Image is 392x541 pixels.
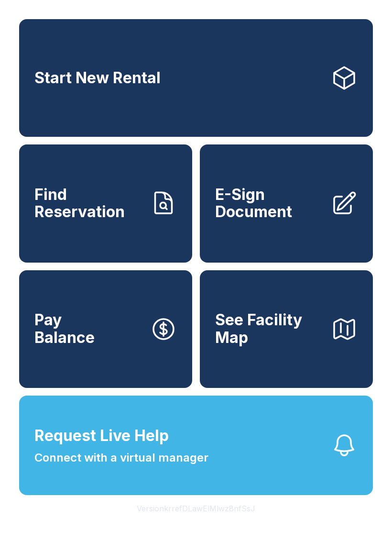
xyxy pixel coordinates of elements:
span: See Facility Map [215,311,323,346]
span: Request Live Help [34,424,169,447]
a: Find Reservation [19,144,192,262]
a: Start New Rental [19,19,373,137]
button: PayBalance [19,270,192,388]
button: Request Live HelpConnect with a virtual manager [19,396,373,495]
button: See Facility Map [200,270,373,388]
span: Find Reservation [34,186,142,221]
span: Start New Rental [34,69,161,87]
span: E-Sign Document [215,186,323,221]
a: E-Sign Document [200,144,373,262]
button: VersionkrrefDLawElMlwz8nfSsJ [129,495,263,522]
span: Pay Balance [34,311,95,346]
span: Connect with a virtual manager [34,449,208,466]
